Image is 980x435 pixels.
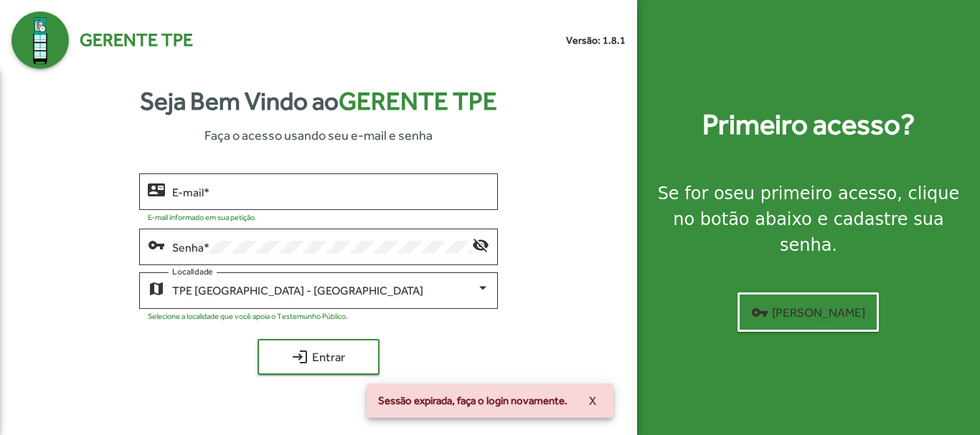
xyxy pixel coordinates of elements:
[339,87,497,115] span: Gerente TPE
[738,292,879,332] button: [PERSON_NAME]
[654,181,963,258] div: Se for o , clique no botão abaixo e cadastre sua senha.
[378,393,567,408] span: Sessão expirada, faça o login novamente.
[751,304,768,321] mat-icon: vpn_key
[140,82,497,120] strong: Seja Bem Vindo ao
[566,33,626,48] small: Versão: 1.8.1
[148,213,257,221] mat-hint: E-mail informado em sua petição.
[589,388,596,414] span: X
[578,388,608,414] button: X
[725,183,897,204] strong: seu primeiro acesso
[172,284,423,297] span: TPE [GEOGRAPHIC_DATA] - [GEOGRAPHIC_DATA]
[472,236,489,253] mat-icon: visibility_off
[270,344,367,370] span: Entrar
[148,279,165,297] mat-icon: map
[204,125,433,145] span: Faça o acesso usando seu e-mail e senha
[11,11,69,69] img: Logo Gerente
[751,300,865,325] span: [PERSON_NAME]
[148,312,348,320] mat-hint: Selecione a localidade que você apoia o Testemunho Público.
[80,27,193,54] span: Gerente TPE
[148,236,165,253] mat-icon: vpn_key
[148,181,165,198] mat-icon: contact_mail
[702,103,915,146] strong: Primeiro acesso?
[258,339,380,375] button: Entrar
[291,348,308,365] mat-icon: login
